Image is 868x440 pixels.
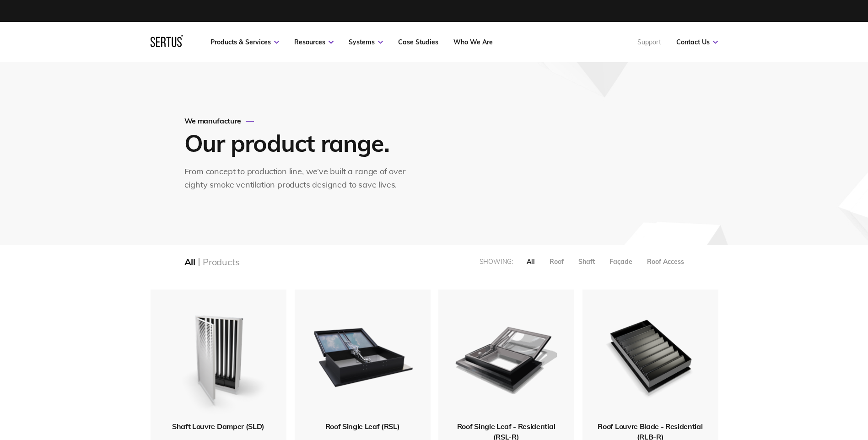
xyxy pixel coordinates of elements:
[325,422,400,431] span: Roof Single Leaf (RSL)
[676,38,718,46] a: Contact Us
[578,258,595,266] div: Shaft
[203,256,239,268] div: Products
[550,258,564,266] div: Roof
[184,116,415,125] div: We manufacture
[398,38,438,46] a: Case Studies
[480,258,513,266] div: Showing:
[294,38,334,46] a: Resources
[172,422,264,431] span: Shaft Louvre Damper (SLD)
[637,38,661,46] a: Support
[184,128,413,158] h1: Our product range.
[647,258,684,266] div: Roof Access
[349,38,383,46] a: Systems
[184,165,415,192] div: From concept to production line, we’ve built a range of over eighty smoke ventilation products de...
[453,38,493,46] a: Who We Are
[210,38,279,46] a: Products & Services
[703,334,868,440] iframe: Chat Widget
[609,258,632,266] div: Façade
[184,256,195,268] div: All
[527,258,535,266] div: All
